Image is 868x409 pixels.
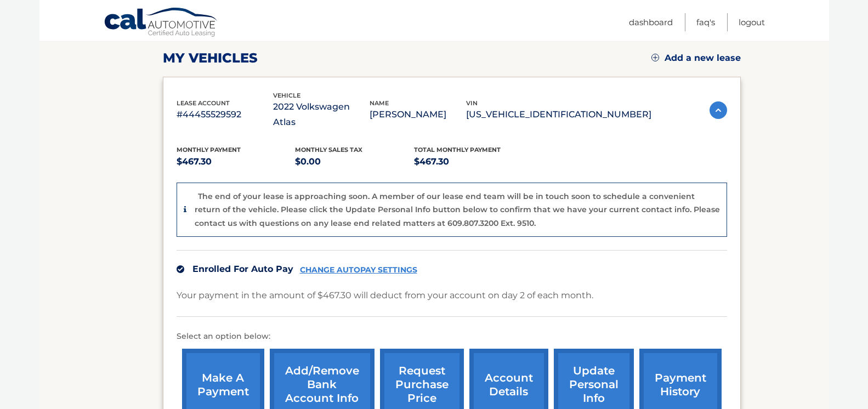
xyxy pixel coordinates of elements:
span: Monthly Payment [177,146,241,154]
a: CHANGE AUTOPAY SETTINGS [300,265,417,275]
span: vin [466,99,478,107]
a: FAQ's [696,13,715,31]
a: Dashboard [629,13,673,31]
span: Total Monthly Payment [414,146,501,154]
p: Your payment in the amount of $467.30 will deduct from your account on day 2 of each month. [177,288,593,303]
span: Monthly sales Tax [295,146,362,154]
a: Add a new lease [651,53,741,64]
p: The end of your lease is approaching soon. A member of our lease end team will be in touch soon t... [195,191,720,228]
p: $467.30 [177,154,296,169]
img: check.svg [177,265,184,273]
p: Select an option below: [177,330,727,343]
p: #44455529592 [177,107,273,122]
p: $467.30 [414,154,533,169]
span: vehicle [273,92,300,99]
span: lease account [177,99,230,107]
a: Logout [739,13,765,31]
span: name [370,99,389,107]
p: 2022 Volkswagen Atlas [273,99,370,130]
p: [PERSON_NAME] [370,107,466,122]
span: Enrolled For Auto Pay [192,264,293,274]
img: add.svg [651,54,659,61]
h2: my vehicles [163,50,258,66]
p: [US_VEHICLE_IDENTIFICATION_NUMBER] [466,107,651,122]
img: accordion-active.svg [710,101,727,119]
p: $0.00 [295,154,414,169]
a: Cal Automotive [104,7,219,39]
